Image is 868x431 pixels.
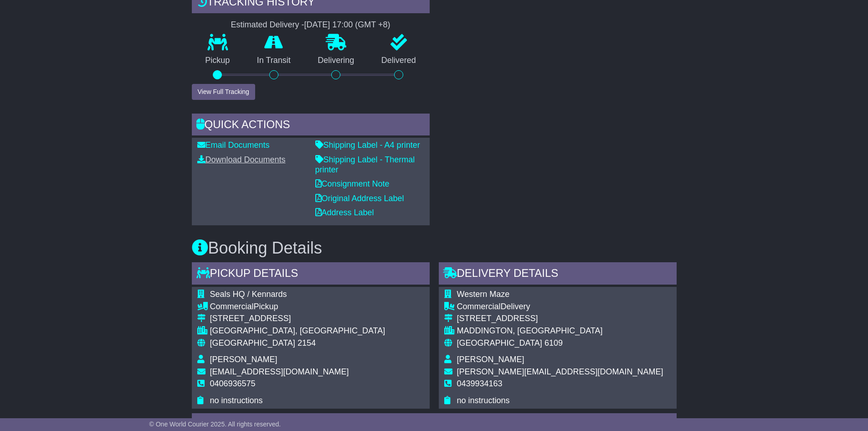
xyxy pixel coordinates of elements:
[315,155,415,174] a: Shipping Label - Thermal printer
[210,338,295,348] span: [GEOGRAPHIC_DATA]
[457,379,503,388] span: 0439934163
[315,194,404,203] a: Original Address Label
[197,155,286,164] a: Download Documents
[315,208,374,217] a: Address Label
[192,84,255,100] button: View Full Tracking
[210,326,385,336] div: [GEOGRAPHIC_DATA], [GEOGRAPHIC_DATA]
[544,338,563,348] span: 6109
[210,396,263,405] span: no instructions
[243,56,304,66] p: In Transit
[457,338,542,348] span: [GEOGRAPHIC_DATA]
[304,20,390,30] div: [DATE] 17:00 (GMT +8)
[304,56,368,66] p: Delivering
[315,140,420,150] a: Shipping Label - A4 printer
[298,338,316,348] span: 2154
[210,290,287,299] span: Seals HQ / Kennards
[210,302,254,311] span: Commercial
[210,355,277,364] span: [PERSON_NAME]
[210,379,256,388] span: 0406936575
[149,421,281,428] span: © One World Courier 2025. All rights reserved.
[210,302,385,312] div: Pickup
[192,239,677,257] h3: Booking Details
[197,140,270,150] a: Email Documents
[192,20,430,30] div: Estimated Delivery -
[457,355,524,364] span: [PERSON_NAME]
[368,56,430,66] p: Delivered
[457,290,510,299] span: Western Maze
[457,314,663,324] div: [STREET_ADDRESS]
[457,302,501,311] span: Commercial
[457,396,510,405] span: no instructions
[439,262,677,287] div: Delivery Details
[192,262,430,287] div: Pickup Details
[192,56,244,66] p: Pickup
[315,179,390,188] a: Consignment Note
[210,367,349,376] span: [EMAIL_ADDRESS][DOMAIN_NAME]
[457,302,663,312] div: Delivery
[457,367,663,376] span: [PERSON_NAME][EMAIL_ADDRESS][DOMAIN_NAME]
[210,314,385,324] div: [STREET_ADDRESS]
[457,326,663,336] div: MADDINGTON, [GEOGRAPHIC_DATA]
[192,114,430,138] div: Quick Actions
